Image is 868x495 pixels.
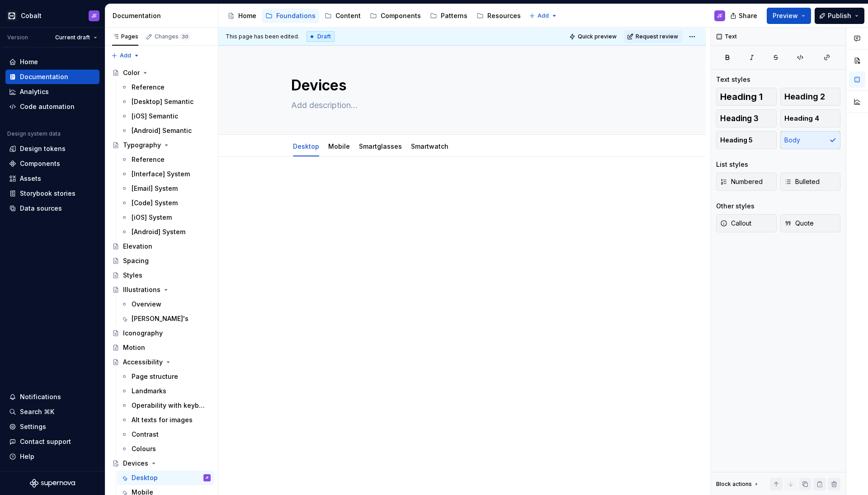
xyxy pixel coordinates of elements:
span: Heading 1 [720,92,763,101]
div: Foundations [276,11,316,20]
a: Spacing [108,254,214,268]
div: Motion [123,343,145,352]
a: Desktop [293,142,319,150]
a: Accessibility [108,355,214,369]
button: Share [726,8,763,24]
div: [iOS] Semantic [132,112,178,121]
button: Add [108,49,142,62]
a: [Interface] System [117,167,214,181]
div: Iconography [123,329,163,338]
a: Colours [117,442,214,456]
span: Callout [720,219,751,228]
button: Numbered [716,173,777,191]
div: Documentation [113,11,214,20]
div: Smartglasses [355,137,406,156]
span: 30 [180,33,190,40]
button: Add [526,9,560,22]
div: Design tokens [20,144,66,153]
button: Bulleted [780,173,841,191]
div: [Interface] System [132,170,190,179]
a: Design tokens [5,141,99,156]
a: Iconography [108,326,214,340]
div: Mobile [325,137,354,156]
div: [iOS] System [132,213,172,222]
a: Motion [108,340,214,355]
div: Cobalt [21,11,42,20]
a: [Android] System [117,225,214,239]
span: Quote [784,219,814,228]
span: Share [739,11,757,20]
div: List styles [716,160,748,169]
span: Heading 5 [720,136,753,145]
button: Publish [815,8,864,24]
div: Alt texts for images [132,415,193,424]
button: Heading 2 [780,88,841,106]
a: Storybook stories [5,186,99,201]
span: Add [120,52,131,59]
div: [Android] System [132,227,185,236]
div: Settings [20,422,46,431]
div: Design system data [7,130,61,137]
div: JF [717,12,722,19]
a: Operability with keyboard [117,398,214,413]
a: [iOS] System [117,210,214,225]
span: Request review [636,33,678,40]
button: Notifications [5,390,99,404]
a: Overview [117,297,214,311]
a: Patterns [426,9,471,23]
div: Contact support [20,437,71,446]
span: Publish [828,11,851,20]
a: Illustrations [108,283,214,297]
a: Typography [108,138,214,152]
a: Styles [108,268,214,283]
button: Contact support [5,434,99,449]
a: Devices [108,456,214,471]
a: Documentation [5,70,99,84]
a: [Code] System [117,196,214,210]
div: [Android] Semantic [132,126,192,135]
div: Components [381,11,421,20]
div: Home [20,57,38,66]
span: Quick preview [578,33,617,40]
button: Heading 4 [780,109,841,127]
button: Heading 3 [716,109,777,127]
span: Numbered [720,177,763,186]
div: [PERSON_NAME]'s [132,314,189,323]
a: Landmarks [117,384,214,398]
div: Page structure [132,372,178,381]
button: CobaltJF [2,6,103,25]
div: Colours [132,444,156,453]
a: Reference [117,80,214,94]
div: Page tree [224,7,524,25]
button: Heading 1 [716,88,777,106]
div: Typography [123,141,161,150]
a: Supernova Logo [30,479,75,488]
a: Home [224,9,260,23]
div: Elevation [123,242,152,251]
div: Search ⌘K [20,407,54,416]
a: Smartglasses [359,142,402,150]
button: Quick preview [566,30,621,43]
div: JF [91,12,97,19]
div: [Code] System [132,198,178,207]
a: Components [5,156,99,171]
div: Version [7,34,28,41]
div: Data sources [20,204,62,213]
div: Desktop [289,137,323,156]
div: Styles [123,271,142,280]
a: [iOS] Semantic [117,109,214,123]
a: Resources [473,9,524,23]
div: Assets [20,174,41,183]
a: Color [108,66,214,80]
a: Page structure [117,369,214,384]
div: Resources [487,11,521,20]
button: Preview [767,8,811,24]
div: Draft [307,31,335,42]
div: Reference [132,83,165,92]
div: Notifications [20,392,61,401]
a: Code automation [5,99,99,114]
div: Documentation [20,72,68,81]
div: [Desktop] Semantic [132,97,193,106]
button: Search ⌘K [5,405,99,419]
a: Smartwatch [411,142,448,150]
